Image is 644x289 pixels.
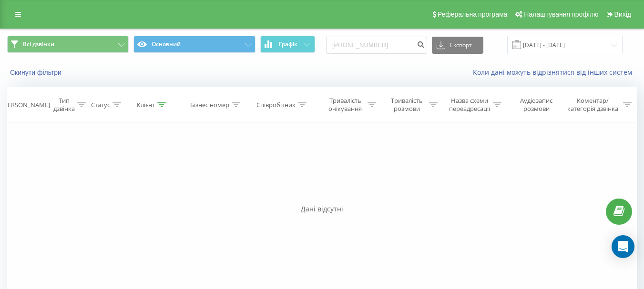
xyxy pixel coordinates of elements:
[133,36,255,53] button: Основний
[524,10,598,18] span: Налаштування профілю
[432,37,483,54] button: Експорт
[279,41,297,48] span: Графік
[449,97,491,113] div: Назва схеми переадресації
[614,10,631,18] span: Вихід
[190,101,229,109] div: Бізнес номер
[7,204,637,214] div: Дані відсутні
[565,97,621,113] div: Коментар/категорія дзвінка
[387,97,427,113] div: Тривалість розмови
[512,97,561,113] div: Аудіозапис розмови
[326,97,365,113] div: Тривалість очікування
[91,101,110,109] div: Статус
[23,40,54,48] span: Всі дзвінки
[438,10,508,18] span: Реферальна програма
[612,235,634,258] div: Open Intercom Messenger
[7,36,129,53] button: Всі дзвінки
[260,36,315,53] button: Графік
[2,101,50,109] div: [PERSON_NAME]
[137,101,155,109] div: Клієнт
[473,68,637,77] a: Коли дані можуть відрізнятися вiд інших систем
[326,37,427,54] input: Пошук за номером
[53,97,75,113] div: Тип дзвінка
[7,68,66,77] button: Скинути фільтри
[256,101,296,109] div: Співробітник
